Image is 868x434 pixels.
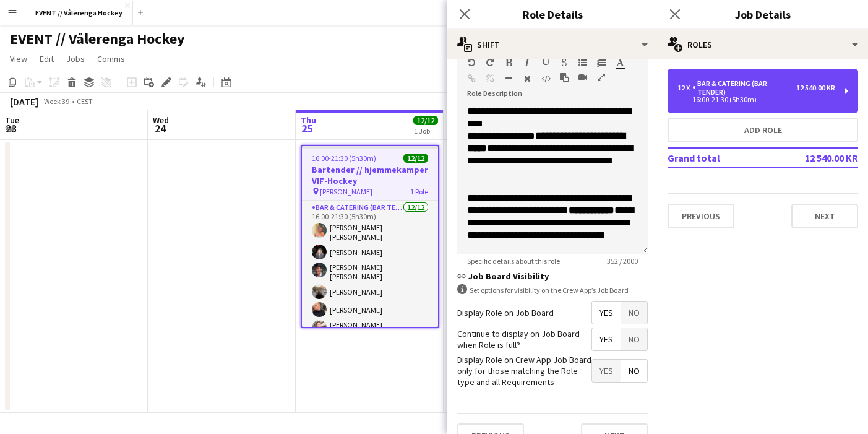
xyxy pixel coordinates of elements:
[677,84,692,92] div: 12 x
[457,256,570,266] span: Specific details about this role
[597,58,606,67] button: Ordered List
[486,58,494,67] button: Redo
[578,58,587,67] button: Unordered List
[560,58,569,67] button: Strikethrough
[3,121,19,136] span: 23
[541,58,550,67] button: Underline
[668,118,858,142] button: Add role
[457,307,554,318] label: Display Role on Job Board
[10,95,38,108] div: [DATE]
[35,51,59,67] a: Edit
[504,74,513,84] button: Horizontal Line
[5,115,19,126] span: Tue
[621,360,647,382] span: No
[457,354,591,388] label: Display Role on Crew App Job Board only for those matching the Role type and all Requirements
[668,204,734,228] button: Previous
[320,187,372,196] span: [PERSON_NAME]
[10,53,27,64] span: View
[523,74,531,84] button: Clear Formatting
[467,58,476,67] button: Undo
[457,271,648,282] h3: Job Board Visibility
[5,51,32,67] a: View
[97,53,125,64] span: Comms
[578,72,587,82] button: Insert video
[592,302,621,324] span: Yes
[447,121,458,136] span: 26
[658,6,868,22] h3: Job Details
[25,1,133,25] button: EVENT // Vålerenga Hockey
[403,154,428,163] span: 12/12
[153,115,169,126] span: Wed
[616,58,624,67] button: Text Color
[299,121,316,136] span: 25
[621,302,647,324] span: No
[66,53,85,64] span: Jobs
[677,97,835,103] div: 16:00-21:30 (5h30m)
[692,79,796,97] div: Bar & Catering (Bar Tender)
[301,115,316,126] span: Thu
[41,97,72,106] span: Week 39
[780,148,858,168] td: 12 540.00 KR
[658,30,868,59] div: Roles
[457,284,648,296] div: Set options for visibility on the Crew App’s Job Board
[447,6,658,22] h3: Role Details
[61,51,90,67] a: Jobs
[151,121,169,136] span: 24
[410,187,428,196] span: 1 Role
[796,84,835,92] div: 12 540.00 KR
[413,116,438,125] span: 12/12
[457,328,591,350] label: Continue to display on Job Board when Role is full?
[668,148,780,168] td: Grand total
[447,30,658,59] div: Shift
[541,74,550,84] button: HTML Code
[791,204,858,228] button: Next
[592,360,621,382] span: Yes
[597,72,606,82] button: Fullscreen
[40,53,54,64] span: Edit
[302,164,438,186] h3: Bartender // hjemmekamper VIF-Hockey
[523,58,531,67] button: Italic
[10,30,185,48] h1: EVENT // Vålerenga Hockey
[77,97,93,106] div: CEST
[504,58,513,67] button: Bold
[312,154,376,163] span: 16:00-21:30 (5h30m)
[414,126,437,136] div: 1 Job
[621,328,647,350] span: No
[597,256,648,266] span: 352 / 2000
[301,145,439,328] app-job-card: 16:00-21:30 (5h30m)12/12Bartender // hjemmekamper VIF-Hockey [PERSON_NAME]1 RoleBar & Catering (B...
[92,51,130,67] a: Comms
[560,72,569,82] button: Paste as plain text
[592,328,621,350] span: Yes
